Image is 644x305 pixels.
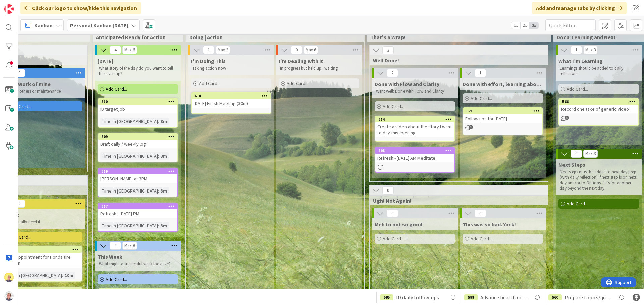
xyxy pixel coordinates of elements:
b: Personal Kanban [DATE] [70,22,128,29]
span: 1 [203,46,214,54]
span: 0 [475,209,486,217]
span: 4 [110,46,121,54]
span: What I’m Learning [558,58,603,64]
div: 566 [562,99,638,104]
span: I'm Dealing with it [279,58,323,64]
div: 560 [548,294,562,300]
span: Add Card... [10,234,31,240]
span: 4 [110,242,121,250]
div: Max 6 [124,48,135,52]
div: 10m [63,272,75,279]
span: Support [14,1,31,9]
span: : [158,118,159,125]
div: 598 [464,294,478,300]
span: Add Card... [199,80,220,86]
img: Visit kanbanzone.com [4,4,14,14]
span: 3x [529,22,538,29]
span: Next Steps [558,161,585,168]
span: I'm Doing This [191,58,226,64]
span: 1 [475,69,486,77]
div: 621 [466,109,542,113]
span: This Week [98,253,122,260]
span: : [158,187,159,195]
span: Add Card... [10,103,31,109]
div: 617 [101,204,177,209]
img: JW [4,273,14,282]
div: 595 [380,294,393,300]
div: 619 [101,169,177,174]
span: Meh to not so good [375,221,422,228]
p: Learnings should be added to daily reflection. [560,66,638,77]
div: 615 [5,288,82,293]
div: 608Refresh - [DATE] AM Meditate [375,148,454,162]
p: Went well: Done with Flow and Clarity [376,89,454,94]
div: 609 [101,134,177,139]
div: 615 [2,288,82,294]
span: 1 [469,125,473,129]
div: Time in [GEOGRAPHIC_DATA] [100,118,158,125]
div: 608 [375,148,454,154]
span: 0 [571,150,582,158]
div: Max 3 [585,48,596,52]
span: 2 [387,69,398,77]
div: 619 [98,168,177,174]
span: Add Card... [567,86,588,92]
img: avatar [4,291,14,301]
span: Anticipated Ready for Action [96,34,175,41]
div: 3m [159,222,169,229]
span: 1 [565,116,569,120]
span: This was so bad. Yuck! [463,221,516,228]
div: 617 [98,203,177,209]
span: Today [98,58,113,64]
div: 566 [559,99,638,105]
input: Quick Filter... [545,19,596,31]
div: Make appointment for Honda tire rotation [2,253,82,268]
span: 3 [382,46,394,54]
span: 1 [571,46,582,54]
span: Prepare topics/questions for for info interview call with [PERSON_NAME] at CultureAmp [565,293,612,301]
span: That's a Wrap! [370,34,542,41]
div: Refresh - [DATE] AM Meditate [375,154,454,162]
div: Time in [GEOGRAPHIC_DATA] [100,222,158,229]
span: Doing | Action [189,34,356,41]
span: Add Card... [471,236,492,242]
div: 3m [159,118,169,125]
div: 610 [98,99,177,105]
span: 0 [387,209,398,217]
p: Next steps must be added to next day prep (with daily reflection) if next step is on next day and... [560,169,638,191]
span: ID daily follow-ups [396,293,439,301]
span: Worky Work of mine [2,81,51,87]
span: Done with effort, learning about self, planning & relationships [463,81,543,87]
div: Add and manage tabs by clicking [532,2,627,14]
span: 0 [14,69,25,77]
span: Ugh! Not Again! [373,197,540,204]
div: 3m [159,152,169,160]
span: Add Card... [383,103,404,109]
div: 619[PERSON_NAME] at 3PM [98,168,177,183]
span: : [158,152,159,160]
div: 610ID target job [98,99,177,113]
div: 621Follow ups for [DATE] [463,108,542,123]
p: Work for others or maintenance [3,89,81,94]
div: 566Record one take of generic video [559,99,638,113]
div: ID target job [98,105,177,113]
span: : [62,272,63,279]
span: Add Card... [471,95,492,101]
div: 614Create a video about the story I want to day this evening [375,116,454,137]
div: 608 [378,148,454,153]
span: Add Card... [106,86,127,92]
div: 616 [5,247,82,252]
p: What might a successful week look like? [99,261,177,267]
div: Follow ups for [DATE] [463,114,542,123]
span: 0 [382,186,394,195]
div: 615 [2,288,82,302]
span: Kanban [34,21,53,29]
span: Add Card... [287,80,308,86]
div: 616 [2,247,82,253]
span: 1x [511,22,520,29]
div: Max 3 [585,152,596,155]
div: [PERSON_NAME] at 3PM [98,174,177,183]
div: Draft daily / weekly log [98,140,177,148]
p: They actually need it [3,219,81,225]
div: Time in [GEOGRAPHIC_DATA] [100,152,158,160]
